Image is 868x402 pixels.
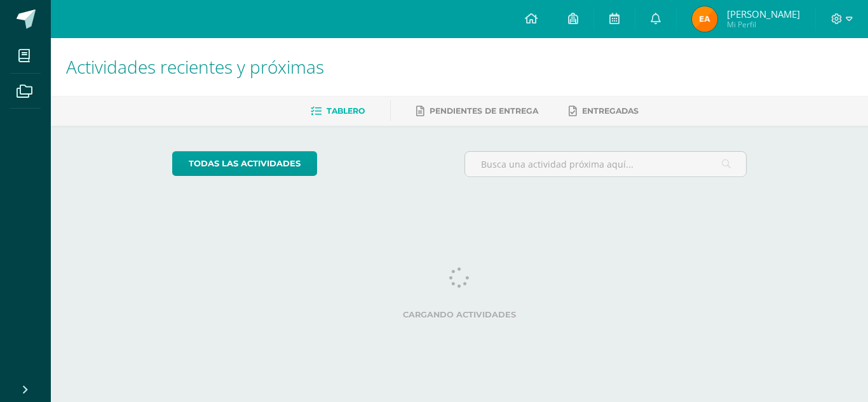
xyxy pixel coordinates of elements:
span: Tablero [327,106,365,116]
span: Entregadas [582,106,639,116]
a: todas las Actividades [172,151,317,176]
span: Pendientes de entrega [430,106,538,116]
a: Pendientes de entrega [416,101,538,121]
a: Tablero [311,101,365,121]
label: Cargando actividades [172,310,747,319]
a: Entregadas [569,101,639,121]
input: Busca una actividad próxima aquí... [465,152,747,177]
img: 63e618c486201e02b996563949fec9d6.png [692,6,717,32]
span: Actividades recientes y próximas [66,55,324,79]
span: [PERSON_NAME] [727,8,800,20]
span: Mi Perfil [727,19,800,30]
